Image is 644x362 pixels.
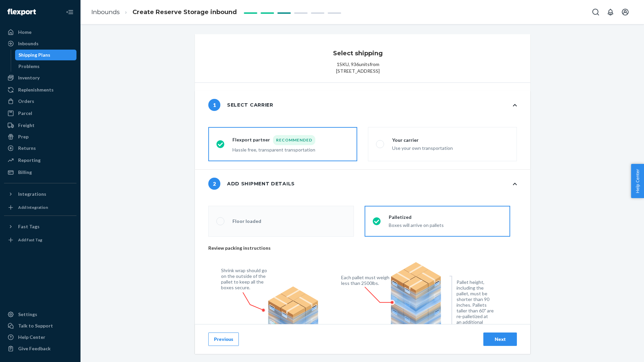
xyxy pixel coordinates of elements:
[4,27,76,38] a: Home
[195,34,530,82] button: Select shipping1SKU, 936unitsfrom[STREET_ADDRESS]
[208,333,239,346] button: Previous
[18,63,40,70] div: Problems
[18,322,53,329] div: Talk to Support
[18,169,32,176] div: Billing
[4,320,76,331] a: Talk to Support
[4,108,76,119] a: Parcel
[273,135,315,145] div: Recommended
[4,155,76,166] a: Reporting
[18,345,51,352] div: Give Feedback
[336,68,380,74] span: [STREET_ADDRESS]
[208,178,295,190] div: Add shipment details
[86,2,242,22] ol: breadcrumbs
[18,122,35,129] div: Freight
[4,309,76,320] a: Settings
[18,311,37,318] div: Settings
[132,8,237,16] span: Create Reserve Storage inbound
[18,86,54,93] div: Replenishments
[4,189,76,199] button: Integrations
[18,40,39,47] div: Inbounds
[18,98,34,105] div: Orders
[4,96,76,107] a: Orders
[4,235,76,245] a: Add Fast Tag
[7,9,36,15] img: Flexport logo
[208,245,510,251] p: Review packing instructions
[589,5,602,19] button: Open Search Box
[18,157,41,164] div: Reporting
[457,279,494,330] figcaption: Pallet height, including the pallet, must be shorter than 90 inches. Pallets taller than 60" are ...
[631,164,644,198] button: Help Center
[483,333,517,346] button: Next
[4,202,76,213] a: Add Integration
[392,143,453,152] div: Use your own transportation
[4,72,76,83] a: Inventory
[4,38,76,49] a: Inbounds
[619,5,632,19] button: Open account menu
[232,135,315,145] div: Flexport partner
[604,5,617,19] button: Open notifications
[18,29,32,36] div: Home
[4,143,76,154] a: Returns
[91,8,120,16] a: Inbounds
[18,237,42,243] div: Add Fast Tag
[18,334,45,341] div: Help Center
[15,61,77,72] a: Problems
[232,145,315,153] div: Hassle free, transparent transportation
[18,223,40,230] div: Fast Tags
[389,214,444,221] div: Palletized
[4,84,76,95] a: Replenishments
[232,218,261,225] div: Floor loaded
[63,5,76,19] button: Close Navigation
[18,204,48,210] div: Add Integration
[4,221,76,232] button: Fast Tags
[208,178,220,190] span: 2
[333,49,383,58] h3: Select shipping
[15,50,77,60] a: Shipping Plans
[4,167,76,178] a: Billing
[18,133,29,140] div: Prep
[18,52,50,58] div: Shipping Plans
[389,221,444,229] div: Boxes will arrive on pallets
[18,191,46,197] div: Integrations
[208,99,220,111] span: 1
[18,110,32,117] div: Parcel
[4,131,76,142] a: Prep
[221,267,271,290] figcaption: Shrink wrap should go on the outside of the pallet to keep all the boxes secure.
[489,336,511,343] div: Next
[4,120,76,131] a: Freight
[341,275,391,286] figcaption: Each pallet must weigh less than 2500lbs.
[392,137,453,143] div: Your carrier
[4,343,76,354] button: Give Feedback
[18,145,36,152] div: Returns
[337,61,379,68] p: 1 SKU , 936 units from
[208,99,273,111] div: Select carrier
[4,332,76,343] a: Help Center
[18,74,40,81] div: Inventory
